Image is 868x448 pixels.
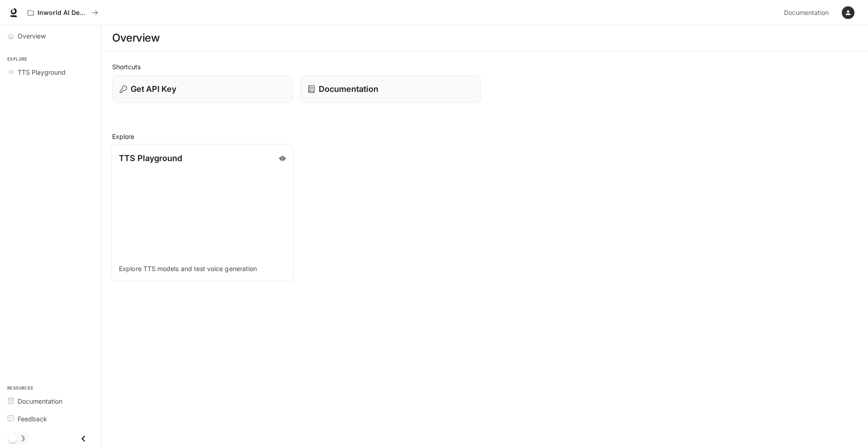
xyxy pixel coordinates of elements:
[4,393,97,409] a: Documentation
[38,9,88,17] p: Inworld AI Demos
[112,62,857,71] h2: Shortcuts
[73,429,94,448] button: Close drawer
[319,83,378,95] p: Documentation
[112,29,160,47] h1: Overview
[112,75,293,103] button: Get API Key
[18,67,66,77] span: TTS Playground
[18,31,46,41] span: Overview
[300,75,481,103] a: Documentation
[4,28,97,44] a: Overview
[18,414,47,424] span: Feedback
[780,4,835,22] a: Documentation
[112,132,857,141] h2: Explore
[4,64,97,80] a: TTS Playground
[784,7,829,19] span: Documentation
[18,396,62,406] span: Documentation
[111,144,294,281] a: TTS PlaygroundExplore TTS models and test voice generation
[119,152,182,164] p: TTS Playground
[119,264,286,273] p: Explore TTS models and test voice generation
[8,433,17,443] span: Dark mode toggle
[24,4,102,22] button: All workspaces
[131,83,176,95] p: Get API Key
[4,411,97,427] a: Feedback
